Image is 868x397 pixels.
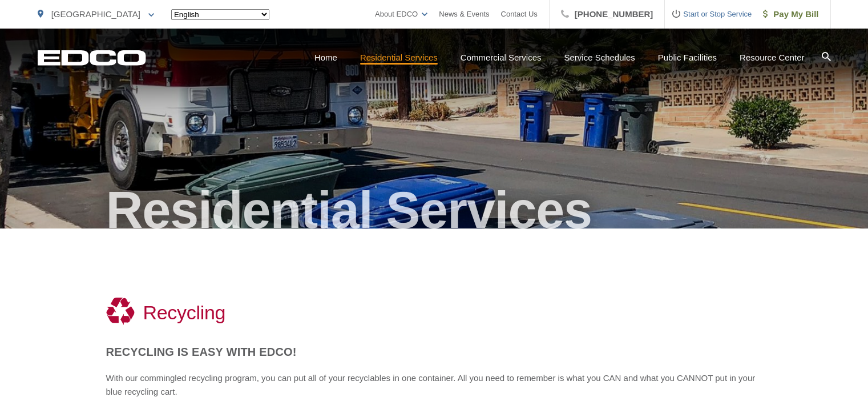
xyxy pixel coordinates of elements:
[143,301,226,324] h1: Recycling
[501,7,538,21] a: Contact Us
[740,51,804,65] a: Resource Center
[51,9,140,19] span: [GEOGRAPHIC_DATA]
[106,345,762,359] h2: Recycling is Easy with EDCO!
[38,182,831,239] h2: Residential Services
[38,50,146,66] a: EDCD logo. Return to the homepage.
[360,51,438,65] a: Residential Services
[658,51,717,65] a: Public Facilities
[461,51,542,65] a: Commercial Services
[763,7,818,21] span: Pay My Bill
[564,51,635,65] a: Service Schedules
[375,7,427,21] a: About EDCO
[314,51,337,65] a: Home
[171,9,269,20] select: Select a language
[439,7,489,21] a: News & Events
